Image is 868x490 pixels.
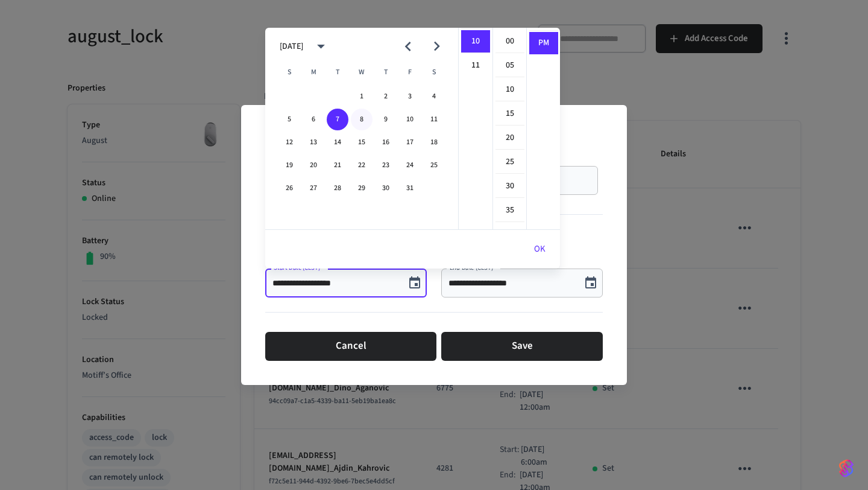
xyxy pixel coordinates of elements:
[399,154,421,176] button: 24
[423,32,451,60] button: Next month
[495,199,524,222] li: 35 minutes
[520,235,560,264] button: OK
[495,127,524,150] li: 20 minutes
[461,30,490,53] li: 10 hours
[399,177,421,199] button: 31
[495,151,524,174] li: 25 minutes
[526,28,560,229] ul: Select meridiem
[375,177,397,199] button: 30
[394,32,422,60] button: Previous month
[303,177,324,199] button: 27
[403,271,427,295] button: Choose date, selected date is Oct 7, 2025
[327,132,348,153] button: 14
[399,109,421,130] button: 10
[495,223,524,246] li: 40 minutes
[461,54,490,77] li: 11 hours
[375,154,397,176] button: 23
[303,154,324,176] button: 20
[495,175,524,198] li: 30 minutes
[351,60,373,84] span: Wednesday
[303,132,324,153] button: 13
[375,86,397,107] button: 2
[423,60,445,84] span: Saturday
[399,132,421,153] button: 17
[265,332,436,361] button: Cancel
[839,459,854,478] img: SeamLogoGradient.69752ec5.svg
[351,177,373,199] button: 29
[375,60,397,84] span: Thursday
[495,103,524,126] li: 15 minutes
[278,177,300,199] button: 26
[459,28,492,229] ul: Select hours
[327,154,348,176] button: 21
[307,32,335,60] button: calendar view is open, switch to year view
[278,154,300,176] button: 19
[423,109,445,130] button: 11
[423,132,445,153] button: 18
[351,109,373,130] button: 8
[278,60,300,84] span: Sunday
[399,60,421,84] span: Friday
[423,86,445,107] button: 4
[375,109,397,130] button: 9
[423,154,445,176] button: 25
[492,28,526,229] ul: Select minutes
[303,109,324,130] button: 6
[327,177,348,199] button: 28
[399,86,421,107] button: 3
[327,109,348,130] button: 7
[303,60,324,84] span: Monday
[278,109,300,130] button: 5
[351,86,373,107] button: 1
[579,271,603,295] button: Choose date, selected date is Oct 7, 2025
[351,132,373,153] button: 15
[495,30,524,53] li: 0 minutes
[351,154,373,176] button: 22
[441,332,603,361] button: Save
[375,132,397,153] button: 16
[280,40,303,53] div: [DATE]
[495,54,524,77] li: 5 minutes
[327,60,348,84] span: Tuesday
[495,78,524,101] li: 10 minutes
[529,32,558,54] li: PM
[278,132,300,153] button: 12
